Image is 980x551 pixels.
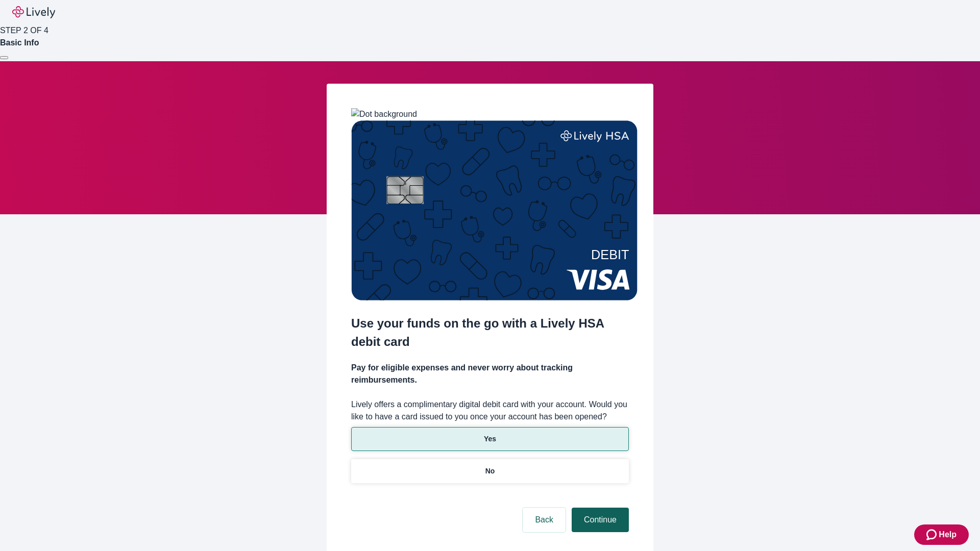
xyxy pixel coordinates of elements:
[914,524,969,545] button: Zendesk support iconHelp
[939,529,957,541] span: Help
[926,529,939,541] svg: Zendesk support icon
[485,466,495,477] p: No
[12,6,55,18] img: Lively
[484,434,496,444] p: Yes
[351,459,629,483] button: No
[351,362,629,386] h4: Pay for eligible expenses and never worry about tracking reimbursements.
[351,314,629,351] h2: Use your funds on the go with a Lively HSA debit card
[523,508,566,532] button: Back
[351,120,638,300] img: Debit card
[351,398,629,423] label: Lively offers a complimentary digital debit card with your account. Would you like to have a card...
[572,508,629,532] button: Continue
[351,108,417,120] img: Dot background
[351,427,629,451] button: Yes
